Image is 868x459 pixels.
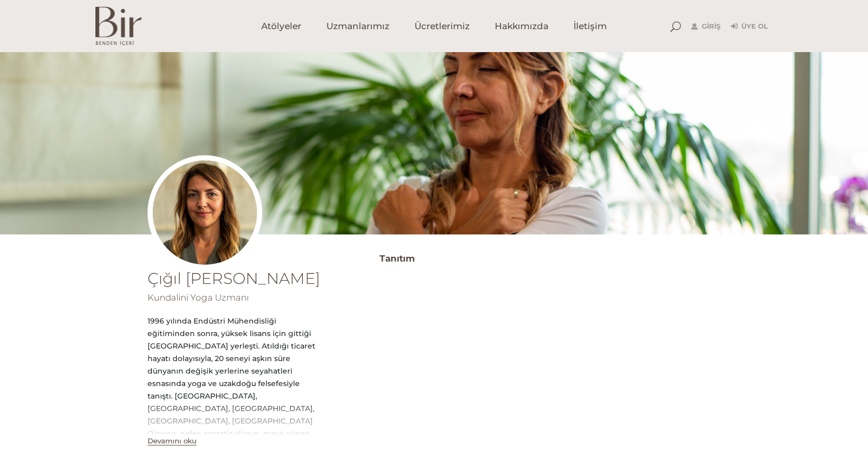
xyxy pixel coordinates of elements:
h1: Çığıl [PERSON_NAME] [148,271,322,287]
span: Hakkımızda [495,20,548,32]
span: İletişim [573,20,607,32]
span: Ücretlerimiz [414,20,470,32]
img: ezgiprofil-300x300.jpg [148,155,262,270]
span: Uzmanlarımız [326,20,389,32]
span: Kundalini Yoga Uzmanı [148,292,249,303]
a: Üye Ol [731,20,768,33]
h3: Tanıtım [380,250,721,267]
span: Atölyeler [261,20,301,32]
button: Devamını oku [148,437,197,445]
a: Giriş [691,20,720,33]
